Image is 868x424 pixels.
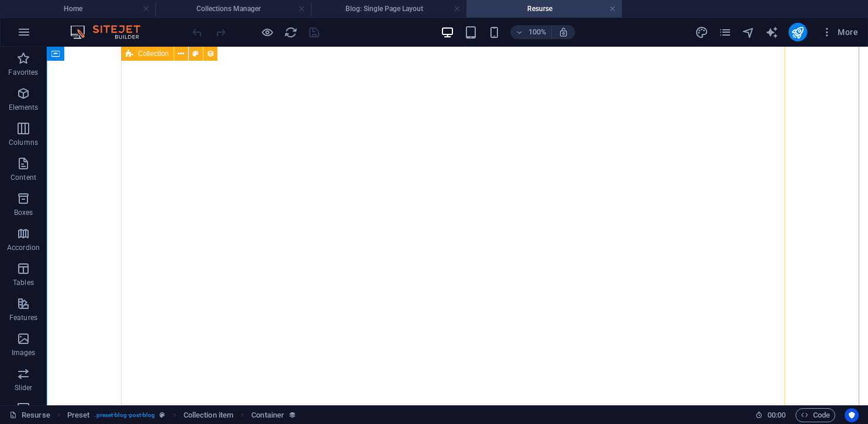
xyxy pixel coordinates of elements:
a: Click to cancel selection. Double-click to open Pages [9,408,50,422]
p: Favorites [8,68,38,77]
p: Images [12,348,36,357]
p: Content [11,173,36,182]
h4: Collections Manager [155,2,311,15]
i: This element is a customizable preset [160,412,165,418]
i: On resize automatically adjust zoom level to fit chosen device. [558,27,569,37]
i: This element is bound to a collection [289,411,296,419]
button: Code [796,408,835,422]
span: Collection [138,50,169,57]
span: 00 00 [767,408,786,422]
span: Container [251,408,284,422]
span: : [776,411,777,419]
p: Boxes [14,208,33,217]
span: More [821,26,858,38]
button: reload [283,25,298,39]
h6: 100% [528,25,547,39]
button: More [817,23,863,41]
p: Columns [9,138,38,147]
p: Slider [15,383,33,392]
h4: Resurse [466,2,622,15]
p: Accordion [7,243,40,252]
i: Pages (Ctrl+Alt+S) [718,26,732,39]
span: Code [801,408,830,422]
nav: breadcrumb [67,408,296,422]
button: Usercentrics [845,408,859,422]
h6: Session time [755,408,786,422]
button: publish [789,23,807,41]
span: Click to select. Double-click to edit [184,408,233,422]
button: navigator [742,25,756,39]
span: Click to select. Double-click to edit [67,408,90,422]
i: Design (Ctrl+Alt+Y) [695,26,708,39]
button: 100% [510,25,552,39]
button: pages [718,25,732,39]
i: AI Writer [765,26,779,39]
button: text_generator [765,25,779,39]
p: Features [9,313,37,322]
button: design [695,25,709,39]
p: Tables [13,278,34,287]
p: Elements [9,103,39,112]
h4: Blog: Single Page Layout [311,2,466,15]
i: Navigator [742,26,755,39]
i: Reload page [284,26,298,39]
img: Editor Logo [67,25,155,39]
span: . preset-blog-post-blog [94,408,155,422]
